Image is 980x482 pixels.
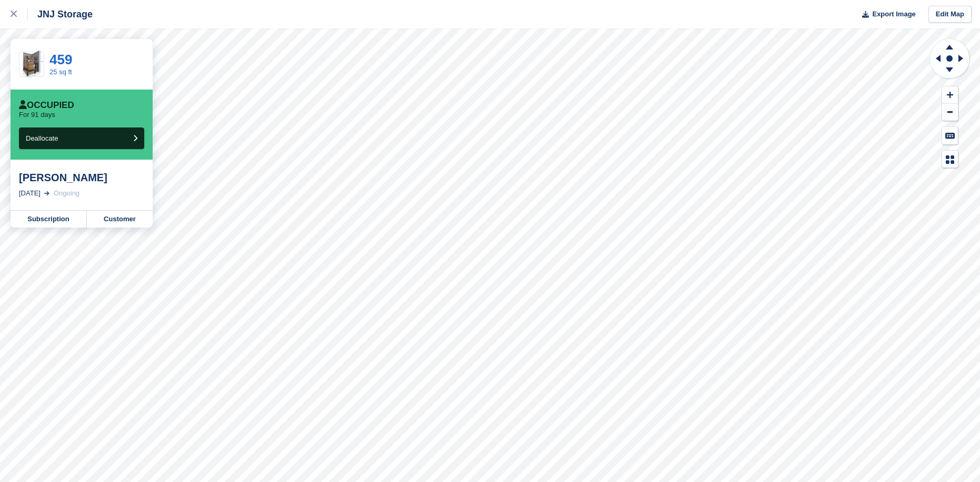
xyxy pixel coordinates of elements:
[54,188,79,199] div: Ongoing
[19,188,41,199] div: [DATE]
[28,8,93,21] div: JNJ Storage
[44,191,49,195] img: arrow-right-light-icn-cde0832a797a2874e46488d9cf13f60e5c3a73dbe684e267c42b8395dfbc2abf.svg
[872,9,915,19] span: Export Image
[49,68,72,76] a: 25 sq ft
[856,6,916,23] button: Export Image
[942,86,958,104] button: Zoom In
[19,127,144,149] button: Deallocate
[49,52,72,67] a: 459
[19,50,44,78] img: Website-25-SQ-FT-1-e1614006203426-867x1024.png
[19,100,74,111] div: Occupied
[26,134,58,142] span: Deallocate
[942,151,958,168] button: Map Legend
[19,171,144,184] div: [PERSON_NAME]
[19,111,55,119] p: For 91 days
[928,6,972,23] a: Edit Map
[942,104,958,121] button: Zoom Out
[87,211,153,228] a: Customer
[11,211,87,228] a: Subscription
[942,127,958,144] button: Keyboard Shortcuts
